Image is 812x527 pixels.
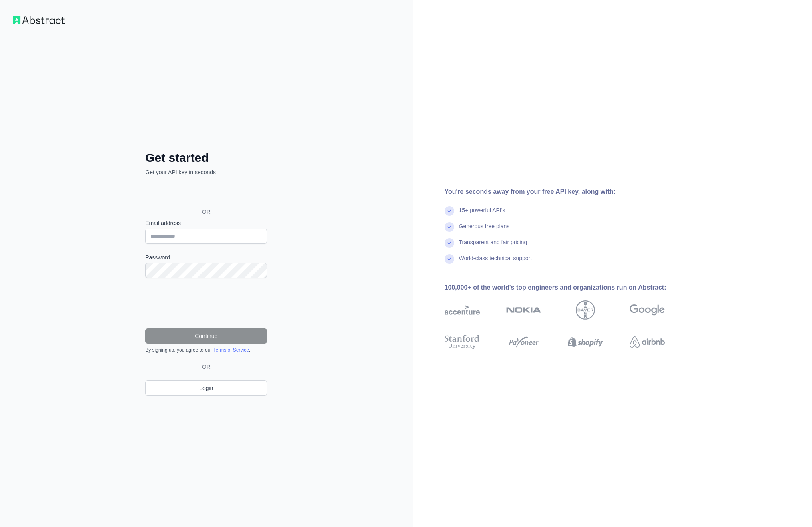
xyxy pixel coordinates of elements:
[576,300,595,320] img: bayer
[196,208,217,216] span: OR
[13,16,65,24] img: Workflow
[145,347,267,353] div: By signing up, you agree to our .
[445,333,480,351] img: stanford university
[145,253,267,261] label: Password
[506,300,541,320] img: nokia
[568,333,603,351] img: shopify
[445,254,454,264] img: check mark
[145,380,267,396] a: Login
[445,238,454,248] img: check mark
[145,219,267,227] label: Email address
[141,185,269,203] iframe: Sign in with Google Button
[630,333,665,351] img: airbnb
[145,328,267,344] button: Continue
[459,222,510,238] div: Generous free plans
[506,333,541,351] img: payoneer
[213,347,249,353] a: Terms of Service
[445,300,480,320] img: accenture
[145,151,267,165] h2: Get started
[145,185,265,203] div: Sign in with Google. Opens in new tab
[145,168,267,176] p: Get your API key in seconds
[630,300,665,320] img: google
[459,254,532,270] div: World-class technical support
[145,288,267,319] iframe: reCAPTCHA
[199,363,214,371] span: OR
[445,222,454,232] img: check mark
[445,206,454,216] img: check mark
[459,206,505,222] div: 15+ powerful API's
[445,283,690,292] div: 100,000+ of the world's top engineers and organizations run on Abstract:
[459,238,527,254] div: Transparent and fair pricing
[445,187,690,197] div: You're seconds away from your free API key, along with:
